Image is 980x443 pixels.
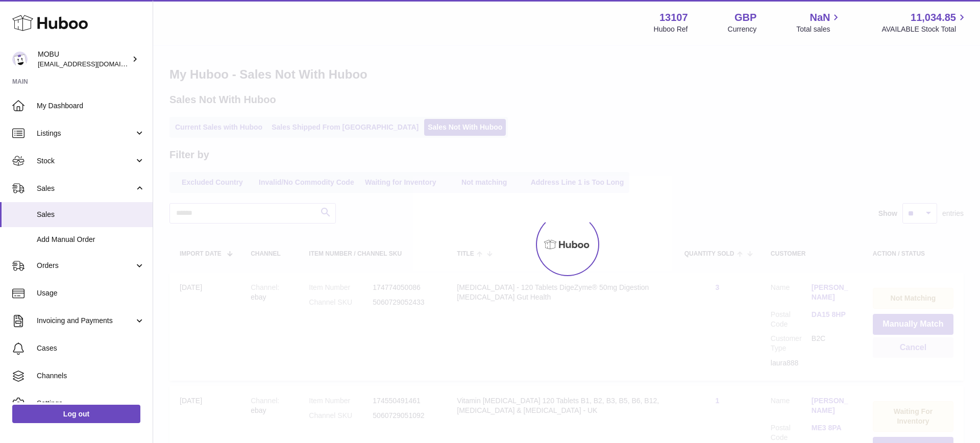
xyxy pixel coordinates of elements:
strong: GBP [734,11,756,24]
img: mo@mobu.co.uk [12,52,28,67]
div: Currency [728,24,757,34]
a: 11,034.85 AVAILABLE Stock Total [881,11,968,34]
span: AVAILABLE Stock Total [881,24,968,34]
span: Channels [37,371,145,381]
span: 11,034.85 [911,11,956,24]
div: MOBU [38,50,130,69]
div: Huboo Ref [654,24,688,34]
span: NaN [810,11,830,24]
span: Total sales [796,24,842,34]
span: Listings [37,129,134,138]
span: [EMAIL_ADDRESS][DOMAIN_NAME] [38,60,150,68]
a: NaN Total sales [796,11,842,34]
span: Usage [37,288,145,298]
strong: 13107 [659,11,688,24]
span: My Dashboard [37,101,145,111]
span: Invoicing and Payments [37,316,134,326]
span: Add Manual Order [37,235,145,244]
span: Sales [37,210,145,219]
span: Orders [37,261,134,270]
span: Sales [37,184,134,193]
span: Cases [37,343,145,353]
span: Settings [37,399,145,408]
span: Stock [37,156,134,166]
a: Log out [12,405,140,423]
